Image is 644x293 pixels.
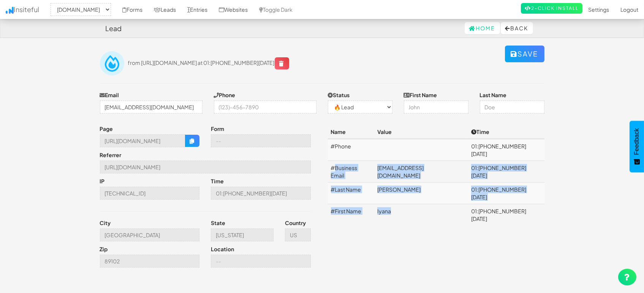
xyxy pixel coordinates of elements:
[100,245,108,253] label: Zip
[328,125,375,139] th: Name
[106,25,122,32] h4: Lead
[100,101,203,113] input: j@doe.com
[521,3,582,14] a: 2-Click Install
[374,204,468,226] td: Iyana
[633,128,640,155] span: Feedback
[100,228,200,241] input: --
[211,177,224,185] label: Time
[328,91,350,99] label: Status
[211,255,311,268] input: --
[374,125,468,139] th: Value
[328,183,375,204] td: #Last Name
[100,91,119,99] label: Email
[6,7,14,14] img: icon.png
[374,161,468,183] td: [EMAIL_ADDRESS][DOMAIN_NAME]
[505,46,544,62] button: Save
[468,183,544,204] td: 01:[PHONE_NUMBER][DATE]
[501,22,533,34] button: Back
[100,134,186,147] input: --
[468,139,544,161] td: 01:[PHONE_NUMBER][DATE]
[214,91,236,99] label: Phone
[211,125,224,132] label: Form
[480,91,507,99] label: Last Name
[100,161,311,173] input: --
[211,228,274,241] input: --
[100,177,105,185] label: IP
[100,187,200,200] input: --
[465,22,500,34] a: Home
[468,204,544,226] td: 01:[PHONE_NUMBER][DATE]
[100,125,113,132] label: Page
[404,101,468,113] input: John
[630,121,644,172] button: Feedback - Show survey
[211,187,311,200] input: --
[468,161,544,183] td: 01:[PHONE_NUMBER][DATE]
[100,255,200,268] input: --
[128,59,289,66] span: from [URL][DOMAIN_NAME] at 01:[PHONE_NUMBER][DATE]
[211,134,311,147] input: --
[211,245,234,253] label: Location
[374,183,468,204] td: [PERSON_NAME]
[285,219,306,227] label: Country
[211,219,225,227] label: State
[480,101,544,113] input: Doe
[285,228,311,241] input: --
[100,219,111,227] label: City
[328,204,375,226] td: #First Name
[328,139,375,161] td: #Phone
[100,51,124,76] img: insiteful-lead.png
[214,101,316,113] input: (123)-456-7890
[468,125,544,139] th: Time
[100,151,122,159] label: Referrer
[404,91,437,99] label: First Name
[328,161,375,183] td: #Business Email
